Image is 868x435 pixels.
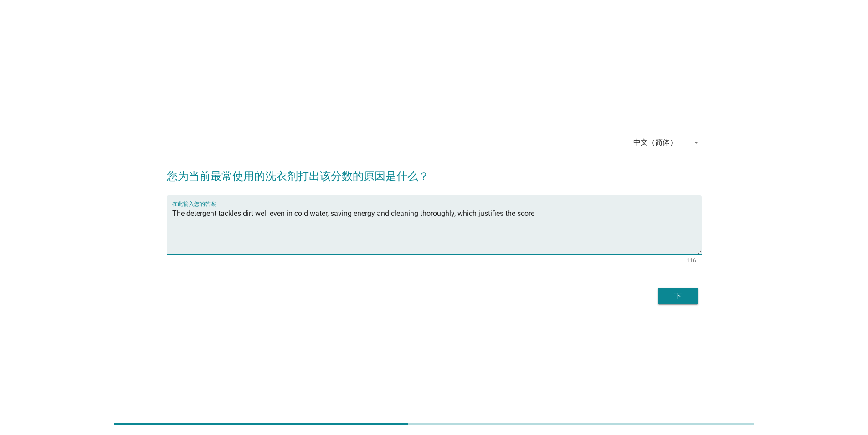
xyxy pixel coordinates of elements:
div: 116 [687,258,696,263]
div: 中文（简体） [633,138,677,147]
i: arrow_drop_down [691,137,702,148]
h2: 您为当前最常使用的洗衣剂打出该分数的原因是什么？ [167,159,702,184]
div: 下 [665,291,691,302]
button: 下 [658,288,698,304]
textarea: 在此输入您的答案 [172,206,702,254]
